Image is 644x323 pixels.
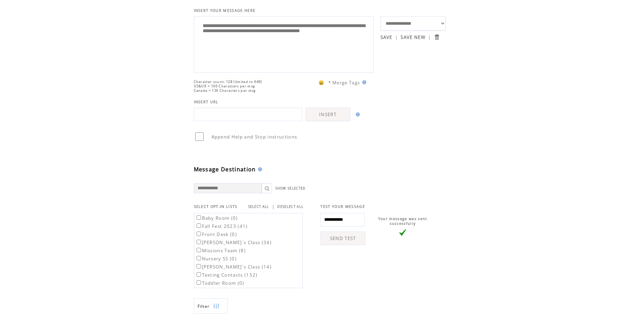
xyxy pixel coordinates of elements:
input: Missions Team (8) [197,248,201,252]
img: filters.png [213,299,219,314]
span: SELECT OPT-IN LISTS [194,204,238,209]
input: Baby Room (0) [197,215,201,220]
span: * Merge Tags [328,80,360,86]
a: SHOW SELECTED [275,186,306,191]
span: Canada = 136 Characters per msg [194,88,256,93]
span: | [272,203,275,210]
a: Filter [194,298,228,314]
span: Message Destination [194,166,256,173]
input: Fall Fest 2023 (41) [197,223,201,228]
label: Missions Team (8) [195,247,246,254]
input: Toddler Room (0) [197,280,201,285]
input: Submit [434,34,440,40]
input: [PERSON_NAME]`s Class (34) [197,240,201,244]
span: INSERT URL [194,100,219,104]
label: Nursery SS (0) [195,256,237,262]
img: vLarge.png [399,229,406,236]
span: Your message was sent successfully [378,216,427,226]
span: US&UK = 160 Characters per msg [194,84,255,88]
label: Fall Fest 2023 (41) [195,223,248,229]
a: SELECT ALL [248,204,269,209]
a: SAVE NEW [401,34,425,40]
img: help.gif [256,167,262,171]
label: Baby Room (0) [195,215,238,221]
span: TEST YOUR MESSAGE [320,204,365,209]
input: [PERSON_NAME]`s Class (14) [197,264,201,268]
img: help.gif [354,112,360,116]
input: Front Desk (0) [197,232,201,236]
a: INSERT [306,108,350,121]
img: help.gif [360,80,366,84]
a: SAVE [381,34,392,40]
input: Nursery SS (0) [197,256,201,260]
a: DESELECT ALL [277,204,303,209]
span: | [395,34,398,40]
label: [PERSON_NAME]`s Class (34) [195,239,272,245]
label: Toddler Room (0) [195,280,244,286]
span: | [428,34,431,40]
a: SEND TEST [320,232,365,245]
span: Append Help and Stop instructions [211,134,297,140]
span: Show filters [198,303,210,309]
span: 😀 [318,80,325,86]
label: [PERSON_NAME]`s Class (14) [195,264,272,270]
label: Texting Contacts (152) [195,272,258,278]
span: Character count: 128 (limited to 640) [194,80,262,84]
input: Texting Contacts (152) [197,272,201,277]
span: INSERT YOUR MESSAGE HERE [194,8,256,13]
label: Front Desk (0) [195,231,237,237]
